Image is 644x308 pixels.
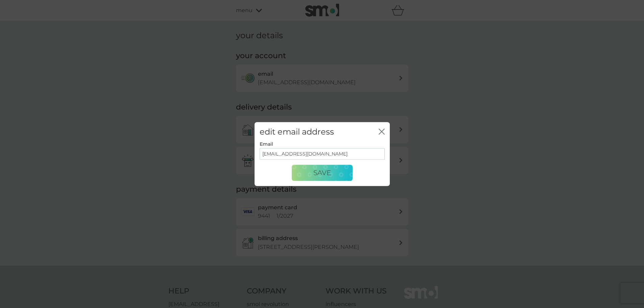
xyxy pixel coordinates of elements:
[260,148,385,160] input: Email
[292,165,353,181] button: Save
[313,169,331,177] span: Save
[379,128,385,136] button: close
[260,127,334,137] h2: edit email address
[260,142,385,147] div: Email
